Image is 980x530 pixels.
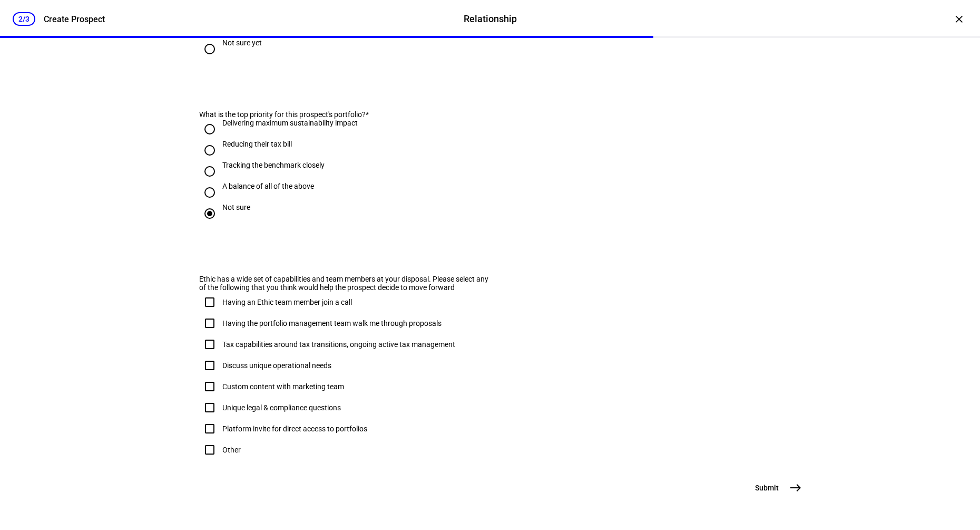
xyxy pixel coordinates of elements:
div: Unique legal & compliance questions [222,403,341,412]
mat-icon: east [789,481,802,494]
div: Discuss unique operational needs [222,361,331,370]
div: Not sure [222,203,250,211]
div: × [950,11,967,27]
span: Submit [755,483,779,493]
div: Custom content with marketing team [222,382,344,391]
div: A balance of all of the above [222,182,314,190]
div: Having the portfolio management team walk me through proposals [222,319,442,327]
button: Submit [749,477,806,498]
div: Create Prospect [44,14,105,24]
div: Having an Ethic team member join a call [222,298,352,306]
div: Reducing their tax bill [222,140,292,148]
div: Tracking the benchmark closely [222,161,325,169]
div: Relationship [464,12,517,26]
div: Not sure yet [222,38,262,47]
span: Ethic has a wide set of capabilities and team members at your disposal. Please select any of the ... [199,275,488,292]
div: 2/3 [13,12,35,26]
div: Other [222,446,241,454]
div: Tax capabilities around tax transitions, ongoing active tax management [222,340,455,349]
div: Platform invite for direct access to portfolios [222,425,367,433]
div: Delivering maximum sustainability impact [222,119,358,127]
span: What is the top priority for this prospect's portfolio? [199,110,366,119]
